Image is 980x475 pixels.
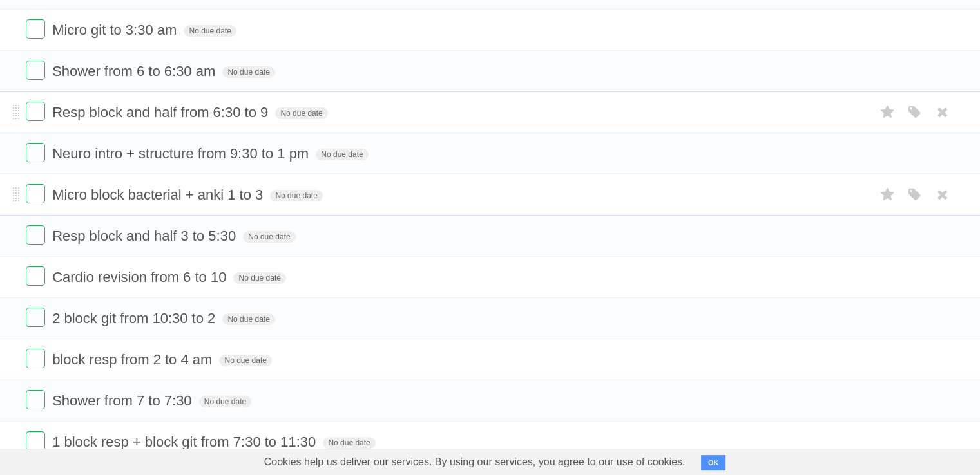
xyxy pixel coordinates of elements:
[52,104,271,120] span: Resp block and half from 6:30 to 9
[876,102,900,123] label: Star task
[52,434,319,450] span: 1 block resp + block git from 7:30 to 11:30
[26,19,45,39] label: Done
[316,149,368,160] span: No due date
[26,143,45,162] label: Done
[52,351,215,368] span: block resp from 2 to 4 am
[52,269,229,285] span: Cardio revision from 6 to 10
[184,25,236,37] span: No due date
[222,313,274,325] span: No due date
[52,145,312,162] span: Neuro intro + structure from 9:30 to 1 pm
[275,107,327,119] span: No due date
[270,190,322,201] span: No due date
[701,455,726,470] button: OK
[26,431,45,451] label: Done
[233,272,285,284] span: No due date
[251,449,698,475] span: Cookies help us deliver our services. By using our services, you agree to our use of cookies.
[52,393,195,409] span: Shower from 7 to 7:30
[219,355,271,366] span: No due date
[222,66,274,78] span: No due date
[26,308,45,327] label: Done
[26,184,45,203] label: Done
[52,63,218,79] span: Shower from 6 to 6:30 am
[199,396,251,407] span: No due date
[52,187,266,203] span: Micro block bacterial + anki 1 to 3
[243,231,295,243] span: No due date
[26,102,45,121] label: Done
[26,349,45,368] label: Done
[52,310,218,326] span: 2 block git from 10:30 to 2
[26,225,45,245] label: Done
[52,228,239,244] span: Resp block and half 3 to 5:30
[52,22,180,38] span: Micro git to 3:30 am
[26,390,45,409] label: Done
[26,266,45,286] label: Done
[323,437,375,449] span: No due date
[26,61,45,80] label: Done
[876,184,900,205] label: Star task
